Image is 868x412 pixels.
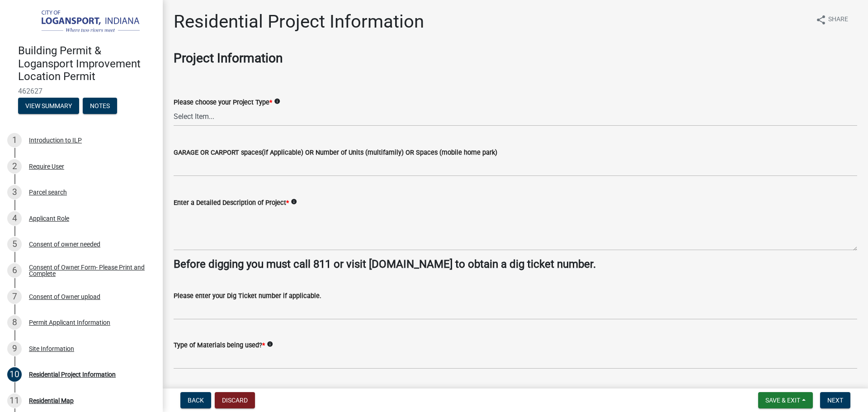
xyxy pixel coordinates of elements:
label: GARAGE OR CARPORT spaces(if Applicable) OR Number of Units (multifamily) OR Spaces (mobile home p... [174,150,497,156]
div: Introduction to ILP [29,137,82,143]
strong: Project Information [174,51,283,66]
div: Parcel search [29,189,67,195]
span: Share [828,14,848,25]
button: Back [180,392,211,408]
div: Site Information [29,346,74,352]
div: 3 [7,185,22,199]
wm-modal-confirm: Notes [83,103,117,110]
h1: Residential Project Information [174,11,424,33]
label: Enter a Detailed Description of Project [174,200,289,206]
label: Please choose your Project Type [174,99,272,106]
button: shareShare [808,11,855,28]
div: Applicant Role [29,215,69,222]
div: 10 [7,367,22,382]
div: Residential Map [29,398,74,404]
div: 8 [7,315,22,330]
div: 7 [7,289,22,304]
div: Permit Applicant Information [29,319,110,326]
i: info [291,199,297,205]
button: View Summary [18,98,79,114]
label: Type of Materials being used? [174,342,265,349]
div: 5 [7,237,22,251]
div: Consent of owner needed [29,241,100,247]
label: Please enter your Dig Ticket number if applicable. [174,293,321,299]
div: 1 [7,133,22,147]
button: Discard [215,392,255,408]
span: Back [188,397,204,404]
div: 9 [7,341,22,356]
div: 4 [7,211,22,226]
i: share [816,14,826,25]
button: Next [820,392,850,408]
button: Notes [83,98,117,114]
span: Next [827,397,843,404]
div: Consent of Owner Form- Please Print and Complete [29,264,148,277]
h4: Building Permit & Logansport Improvement Location Permit [18,44,156,83]
div: Consent of Owner upload [29,294,100,300]
span: 462627 [18,87,145,95]
img: City of Logansport, Indiana [18,9,148,35]
button: Save & Exit [758,392,813,408]
div: 2 [7,159,22,174]
span: Save & Exit [765,397,800,404]
i: info [274,98,280,104]
i: info [267,341,273,347]
div: 11 [7,393,22,408]
div: 6 [7,263,22,278]
div: Require User [29,163,64,170]
div: Residential Project Information [29,371,116,378]
wm-modal-confirm: Summary [18,103,79,110]
strong: Before digging you must call 811 or visit [DOMAIN_NAME] to obtain a dig ticket number. [174,258,596,270]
